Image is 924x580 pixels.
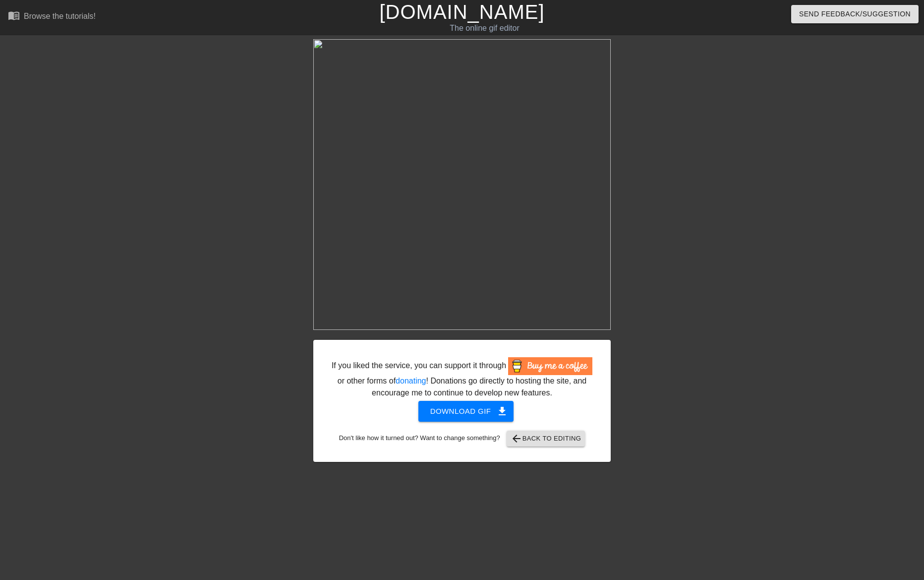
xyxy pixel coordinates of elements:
[396,377,426,385] a: donating
[508,357,592,375] img: Buy Me A Coffee
[331,357,593,399] div: If you liked the service, you can support it through or other forms of ! Donations go directly to...
[329,431,595,447] div: Don't like how it turned out? Want to change something?
[511,433,581,445] span: Back to Editing
[313,22,656,34] div: The online gif editor
[8,9,20,21] span: menu_book
[410,406,514,415] a: Download gif
[418,401,514,422] button: Download gif
[511,433,522,445] span: arrow_back
[379,1,544,23] a: [DOMAIN_NAME]
[791,5,919,23] button: Send Feedback/Suggestion
[507,431,585,447] button: Back to Editing
[496,405,508,417] span: get_app
[313,39,611,330] img: PSoCinF2.gif
[24,12,96,20] div: Browse the tutorials!
[8,9,96,25] a: Browse the tutorials!
[430,405,502,418] span: Download gif
[799,8,911,20] span: Send Feedback/Suggestion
